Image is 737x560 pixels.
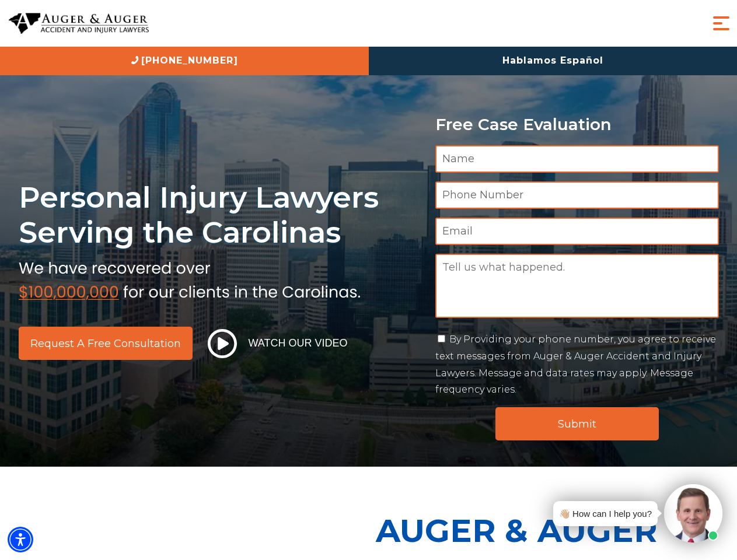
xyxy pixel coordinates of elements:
[19,327,193,360] a: Request a Free Consultation
[435,145,719,173] input: Name
[19,180,421,250] h1: Personal Injury Lawyers Serving the Carolinas
[435,334,716,395] label: By Providing your phone number, you agree to receive text messages from Auger & Auger Accident an...
[435,181,719,209] input: Phone Number
[435,116,719,134] p: Free Case Evaluation
[376,502,731,559] p: Auger & Auger
[8,527,33,552] div: Accessibility Menu
[19,256,361,300] img: sub text
[559,506,652,521] div: 👋🏼 How can I help you?
[664,484,722,542] img: Intaker widget Avatar
[30,338,181,349] span: Request a Free Consultation
[495,407,659,440] input: Submit
[204,328,351,359] button: Watch Our Video
[9,13,149,34] img: Auger & Auger Accident and Injury Lawyers Logo
[710,12,733,35] button: Menu
[435,218,719,245] input: Email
